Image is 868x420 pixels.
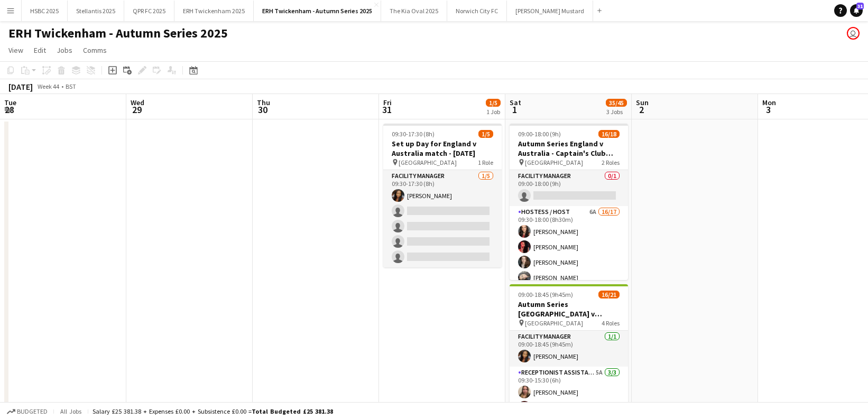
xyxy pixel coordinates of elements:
[382,104,392,116] span: 31
[383,98,392,107] span: Fri
[510,139,628,158] h3: Autumn Series England v Australia - Captain's Club (North Stand) - [DATE]
[17,408,48,415] span: Budgeted
[257,98,270,107] span: Thu
[525,319,583,327] span: [GEOGRAPHIC_DATA]
[30,43,50,57] a: Edit
[8,45,23,55] span: View
[486,108,500,116] div: 1 Job
[22,1,68,21] button: HSBC 2025
[383,139,502,158] h3: Set up Day for England v Australia match - [DATE]
[606,108,626,116] div: 3 Jobs
[486,99,501,107] span: 1/5
[447,1,507,21] button: Norwich City FC
[93,407,333,415] div: Salary £25 381.38 + Expenses £0.00 + Subsistence £0.00 =
[79,43,111,57] a: Comms
[124,1,174,21] button: QPR FC 2025
[34,45,46,55] span: Edit
[510,300,628,319] h3: Autumn Series [GEOGRAPHIC_DATA] v Australia - Gate 1 ([GEOGRAPHIC_DATA]) - [DATE]
[602,158,620,166] span: 2 Roles
[508,104,521,116] span: 1
[510,331,628,367] app-card-role: Facility Manager1/109:00-18:45 (9h45m)[PERSON_NAME]
[392,130,435,138] span: 09:30-17:30 (8h)
[847,27,860,40] app-user-avatar: Sam Johannesson
[4,43,27,57] a: View
[35,82,61,90] span: Week 44
[762,98,776,107] span: Mon
[174,1,254,21] button: ERH Twickenham 2025
[602,319,620,327] span: 4 Roles
[129,104,144,116] span: 29
[3,104,16,116] span: 28
[252,407,333,415] span: Total Budgeted £25 381.38
[399,158,457,166] span: [GEOGRAPHIC_DATA]
[518,130,561,138] span: 09:00-18:00 (9h)
[131,98,144,107] span: Wed
[57,45,72,55] span: Jobs
[507,1,593,21] button: [PERSON_NAME] Mustard
[8,81,33,92] div: [DATE]
[510,170,628,206] app-card-role: Facility Manager0/109:00-18:00 (9h)
[68,1,124,21] button: Stellantis 2025
[518,291,573,298] span: 09:00-18:45 (9h45m)
[478,158,493,166] span: 1 Role
[606,99,627,107] span: 35/45
[383,170,502,267] app-card-role: Facility Manager1/509:30-17:30 (8h)[PERSON_NAME]
[254,1,381,21] button: ERH Twickenham - Autumn Series 2025
[58,407,84,415] span: All jobs
[255,104,270,116] span: 30
[4,98,16,107] span: Tue
[478,130,493,138] span: 1/5
[510,124,628,280] app-job-card: 09:00-18:00 (9h)16/18Autumn Series England v Australia - Captain's Club (North Stand) - [DATE] [G...
[381,1,447,21] button: The Kia Oval 2025
[634,104,649,116] span: 2
[636,98,649,107] span: Sun
[510,98,521,107] span: Sat
[66,82,76,90] div: BST
[5,406,49,417] button: Budgeted
[52,43,77,57] a: Jobs
[850,4,863,17] a: 31
[598,291,620,298] span: 16/21
[856,3,864,10] span: 31
[525,158,583,166] span: [GEOGRAPHIC_DATA]
[83,45,107,55] span: Comms
[761,104,776,116] span: 3
[8,25,228,41] h1: ERH Twickenham - Autumn Series 2025
[383,124,502,267] app-job-card: 09:30-17:30 (8h)1/5Set up Day for England v Australia match - [DATE] [GEOGRAPHIC_DATA]1 RoleFacil...
[598,130,620,138] span: 16/18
